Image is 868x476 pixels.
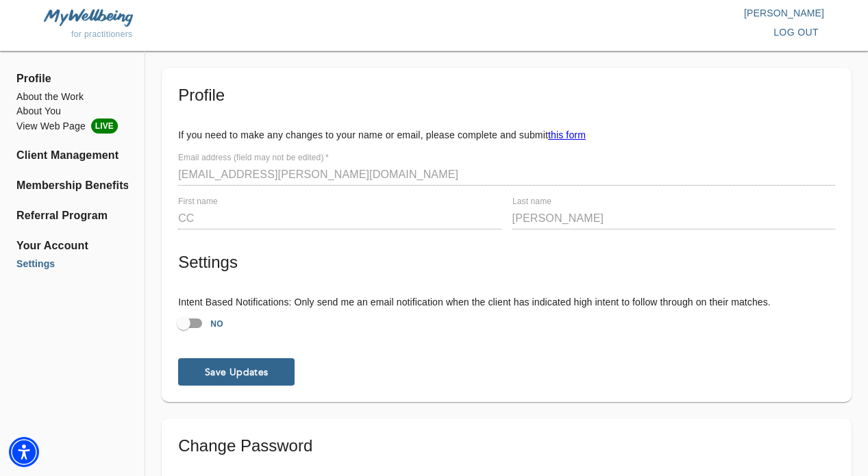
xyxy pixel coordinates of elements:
span: Your Account [16,238,128,254]
div: Accessibility Menu [9,437,39,467]
h5: Settings [178,251,835,273]
p: If you need to make any changes to your name or email, please complete and submit [178,128,835,142]
h5: Change Password [178,435,835,457]
label: First name [178,198,218,206]
a: this form [548,129,586,140]
label: Email address (field may not be edited) [178,154,329,162]
span: Save Updates [184,366,289,379]
strong: NO [210,319,223,329]
a: Membership Benefits [16,177,128,194]
a: About You [16,104,128,118]
a: Client Management [16,147,128,164]
span: for practitioners [71,29,133,39]
button: Save Updates [178,358,295,386]
a: Settings [16,257,128,271]
p: [PERSON_NAME] [434,6,825,20]
img: MyWellbeing [44,9,133,26]
li: View Web Page [16,118,128,134]
span: LIVE [91,118,118,134]
span: log out [773,24,819,41]
a: View Web PageLIVE [16,118,128,134]
a: About the Work [16,90,128,104]
span: Profile [16,71,128,87]
h6: Intent Based Notifications: Only send me an email notification when the client has indicated high... [178,295,835,310]
h5: Profile [178,84,835,106]
button: log out [768,20,824,45]
a: Referral Program [16,208,128,224]
label: Last name [512,198,551,206]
